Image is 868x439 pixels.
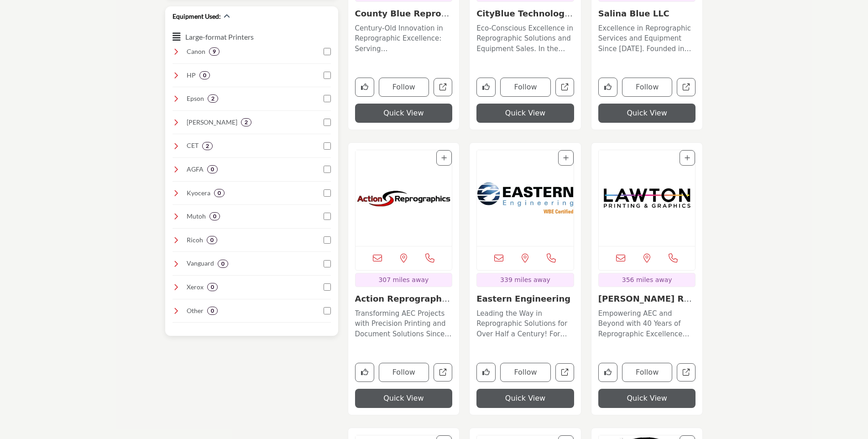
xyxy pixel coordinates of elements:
h2: Equipment Used: [173,12,221,21]
b: 0 [203,72,206,78]
h3: County Blue Reprographics [355,9,453,19]
button: Like company [355,78,374,97]
a: Open salina-blue in new tab [677,78,695,97]
h3: HP [187,71,196,80]
div: 9 Results For Canon [209,47,220,56]
h3: Canon [187,47,205,56]
p: Eco-Conscious Excellence in Reprographic Solutions and Equipment Sales. In the competitive landsc... [476,23,574,54]
button: Quick View [476,389,574,408]
h3: Vanguard [187,259,214,268]
b: 9 [213,48,216,55]
h3: KIP [187,118,237,127]
input: Kyocera checkbox [324,189,331,197]
a: Open action-reprographics in new tab [434,363,452,382]
button: Quick View [476,104,574,123]
button: Follow [379,363,429,382]
input: Xerox checkbox [324,283,331,291]
h3: Kyocera [187,188,210,198]
button: Like company [476,363,496,382]
a: Open cityblue-technologies in new tab [555,78,574,97]
button: Quick View [598,389,696,408]
p: Century-Old Innovation in Reprographic Excellence: Serving [GEOGRAPHIC_DATA][PERSON_NAME] with Pr... [355,23,453,54]
a: Add To List [441,154,447,162]
h3: Epson [187,94,204,103]
input: Canon checkbox [324,48,331,55]
div: 0 Results For Vanguard [218,260,228,268]
b: 0 [218,190,221,196]
h3: Xerox [187,282,204,292]
h3: Ricoh [187,235,203,245]
div: 0 Results For Kyocera [214,189,225,197]
h3: Salina Blue LLC [598,9,696,19]
h3: Eastern Engineering [476,294,574,304]
a: Open lawton-reprographic-centers in new tab [677,363,695,382]
div: 0 Results For Ricoh [207,236,217,244]
a: Transforming AEC Projects with Precision Printing and Document Solutions Since [DATE]. Since [DAT... [355,306,453,340]
a: Add To List [685,154,690,162]
h3: Other [187,306,204,315]
a: Century-Old Innovation in Reprographic Excellence: Serving [GEOGRAPHIC_DATA][PERSON_NAME] with Pr... [355,21,453,54]
b: 0 [213,213,216,219]
input: Ricoh checkbox [324,236,331,244]
img: Lawton Reprographic Centers [599,150,695,246]
button: Follow [379,78,429,97]
a: Open Listing in new tab [477,150,574,246]
a: County Blue Reprogra... [355,9,451,28]
h3: CityBlue Technologies [476,9,574,19]
b: 0 [211,284,214,290]
a: Salina Blue LLC [598,9,669,18]
input: Mutoh checkbox [324,213,331,220]
div: 0 Results For Mutoh [209,212,220,220]
b: 0 [211,308,214,314]
div: 0 Results For Xerox [207,283,218,291]
div: 2 Results For KIP [241,118,251,126]
h3: CET [187,141,199,150]
button: Like company [476,78,496,97]
h3: Mutoh [187,212,206,221]
a: Open county-blue-reprographics in new tab [434,78,452,97]
b: 2 [206,143,209,149]
b: 2 [211,95,214,102]
img: Eastern Engineering [477,150,574,246]
p: Excellence in Reprographic Services and Equipment Since [DATE]. Founded in [DATE] and anchored in... [598,23,696,54]
a: Open Listing in new tab [599,150,695,246]
a: CityBlue Technologie... [476,9,573,28]
input: KIP checkbox [324,119,331,126]
button: Follow [622,78,673,97]
button: Follow [622,363,673,382]
b: 2 [245,119,248,125]
input: CET checkbox [324,142,331,150]
div: 0 Results For Other [207,307,218,315]
a: [PERSON_NAME] Reprographic ... [598,294,695,314]
button: Like company [598,78,617,97]
p: Empowering AEC and Beyond with 40 Years of Reprographic Excellence Since its inception in [DATE],... [598,308,696,340]
a: Open Listing in new tab [356,150,452,246]
div: 0 Results For AGFA [207,165,218,173]
a: Open eastern-engineering in new tab [555,363,574,382]
div: 0 Results For HP [199,71,210,79]
button: Like company [355,363,374,382]
span: 339 miles away [500,276,550,283]
a: Leading the Way in Reprographic Solutions for Over Half a Century! For over fifty years, this fam... [476,306,574,340]
a: Excellence in Reprographic Services and Equipment Since [DATE]. Founded in [DATE] and anchored in... [598,21,696,54]
a: Action Reprographics... [355,294,450,314]
input: AGFA checkbox [324,166,331,173]
button: Follow [500,78,551,97]
a: Add To List [563,154,569,162]
div: 2 Results For Epson [208,94,218,103]
button: Quick View [355,104,453,123]
p: Transforming AEC Projects with Precision Printing and Document Solutions Since [DATE]. Since [DAT... [355,308,453,340]
span: 356 miles away [622,276,672,283]
span: 307 miles away [378,276,429,283]
button: Large-format Printers [185,31,254,42]
h3: Action Reprographics [355,294,453,304]
div: 2 Results For CET [202,142,213,150]
input: HP checkbox [324,72,331,79]
button: Like company [598,363,617,382]
img: Action Reprographics [356,150,452,246]
b: 0 [210,237,214,243]
button: Follow [500,363,551,382]
a: Empowering AEC and Beyond with 40 Years of Reprographic Excellence Since its inception in [DATE],... [598,306,696,340]
input: Vanguard checkbox [324,260,331,267]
